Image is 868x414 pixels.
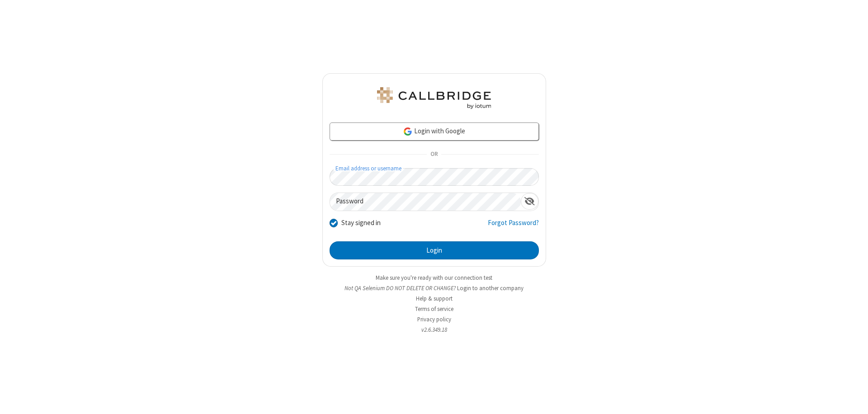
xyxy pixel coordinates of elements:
img: QA Selenium DO NOT DELETE OR CHANGE [375,87,493,109]
button: Login [330,241,539,259]
button: Login to another company [457,284,524,292]
label: Stay signed in [341,218,381,228]
a: Privacy policy [417,315,451,323]
span: OR [427,148,441,161]
img: google-icon.png [403,127,413,136]
a: Forgot Password? [488,218,539,235]
a: Terms of service [415,305,453,313]
input: Email address or username [330,168,539,186]
input: Password [330,193,521,211]
li: Not QA Selenium DO NOT DELETE OR CHANGE? [322,284,546,292]
a: Help & support [416,295,453,302]
a: Login with Google [330,122,539,141]
a: Make sure you're ready with our connection test [376,274,492,282]
li: v2.6.349.18 [322,325,546,334]
div: Show password [521,193,538,210]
